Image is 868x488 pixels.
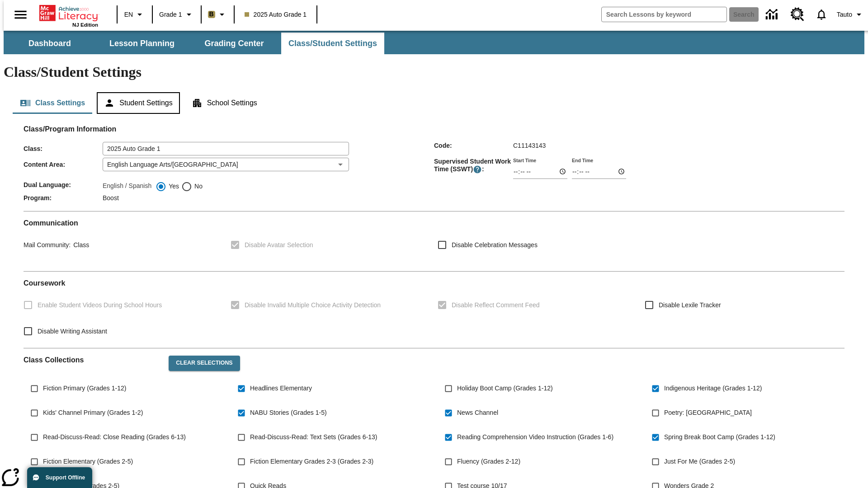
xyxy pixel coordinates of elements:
[452,240,538,250] span: Disable Celebration Messages
[24,279,844,287] h2: Course work
[103,181,151,192] label: English / Spanish
[13,92,92,114] button: Class Settings
[513,142,546,149] span: C11143143
[7,1,34,28] button: Open side menu
[156,6,198,23] button: Grade: Grade 1, Select a grade
[250,384,312,393] span: Headlines Elementary
[38,300,162,310] span: Enable Student Videos During School Hours
[71,241,89,249] span: Class
[43,384,126,393] span: Fiction Primary (Grades 1-12)
[24,279,844,341] div: Coursework
[250,432,377,442] span: Read-Discuss-Read: Text Sets (Grades 6-13)
[760,2,785,27] a: Data Center
[452,300,540,310] span: Disable Reflect Comment Feed
[97,92,179,114] button: Student Settings
[785,2,810,27] a: Resource Center, Will open in new tab
[24,219,844,227] h2: Communication
[43,408,143,418] span: Kids' Channel Primary (Grades 1-2)
[664,384,762,393] span: Indigenous Heritage (Grades 1-12)
[664,408,752,418] span: Poetry: [GEOGRAPHIC_DATA]
[43,432,186,442] span: Read-Discuss-Read: Close Reading (Grades 6-13)
[27,467,92,488] button: Support Offline
[513,157,536,164] label: Start Time
[664,432,775,442] span: Spring Break Boot Camp (Grades 1-12)
[43,457,133,466] span: Fiction Elementary (Grades 2-5)
[204,6,231,23] button: Boost Class color is light brown. Change class color
[5,33,95,54] button: Dashboard
[209,9,214,20] span: B
[4,31,864,54] div: SubNavbar
[245,10,307,19] span: 2025 Auto Grade 1
[572,157,593,164] label: End Time
[457,384,553,393] span: Holiday Boot Camp (Grades 1-12)
[72,22,98,28] span: NJ Edition
[250,408,327,418] span: NABU Stories (Grades 1-5)
[24,194,103,202] span: Program :
[24,134,844,204] div: Class/Program Information
[457,457,520,466] span: Fluency (Grades 2-12)
[13,92,855,114] div: Class/Student Settings
[159,10,182,19] span: Grade 1
[103,194,119,202] span: Boost
[192,182,203,191] span: No
[602,7,726,22] input: search field
[39,3,98,28] div: Home
[245,240,313,250] span: Disable Avatar Selection
[169,356,240,371] button: Clear Selections
[103,142,349,155] input: Class
[659,300,721,310] span: Disable Lexile Tracker
[24,161,103,168] span: Content Area :
[97,33,187,54] button: Lesson Planning
[166,182,179,191] span: Yes
[810,3,833,26] a: Notifications
[24,219,844,264] div: Communication
[24,241,71,249] span: Mail Community :
[434,158,513,174] span: Supervised Student Work Time (SSWT) :
[245,300,381,310] span: Disable Invalid Multiple Choice Activity Detection
[837,10,852,19] span: Tauto
[124,10,133,19] span: EN
[120,6,149,23] button: Language: EN, Select a language
[473,165,482,174] button: Supervised Student Work Time is the timeframe when students can take LevelSet and when lessons ar...
[4,33,385,54] div: SubNavbar
[434,142,513,149] span: Code :
[833,6,868,23] button: Profile/Settings
[457,408,498,418] span: News Channel
[24,145,103,152] span: Class :
[250,457,373,466] span: Fiction Elementary Grades 2-3 (Grades 2-3)
[24,356,161,364] h2: Class Collections
[46,474,85,481] span: Support Offline
[38,327,107,336] span: Disable Writing Assistant
[24,125,844,133] h2: Class/Program Information
[184,92,264,114] button: School Settings
[664,457,735,466] span: Just For Me (Grades 2-5)
[281,33,384,54] button: Class/Student Settings
[189,33,279,54] button: Grading Center
[39,4,98,22] a: Home
[103,158,349,171] div: English Language Arts/[GEOGRAPHIC_DATA]
[4,64,864,80] h1: Class/Student Settings
[24,181,103,188] span: Dual Language :
[457,432,613,442] span: Reading Comprehension Video Instruction (Grades 1-6)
